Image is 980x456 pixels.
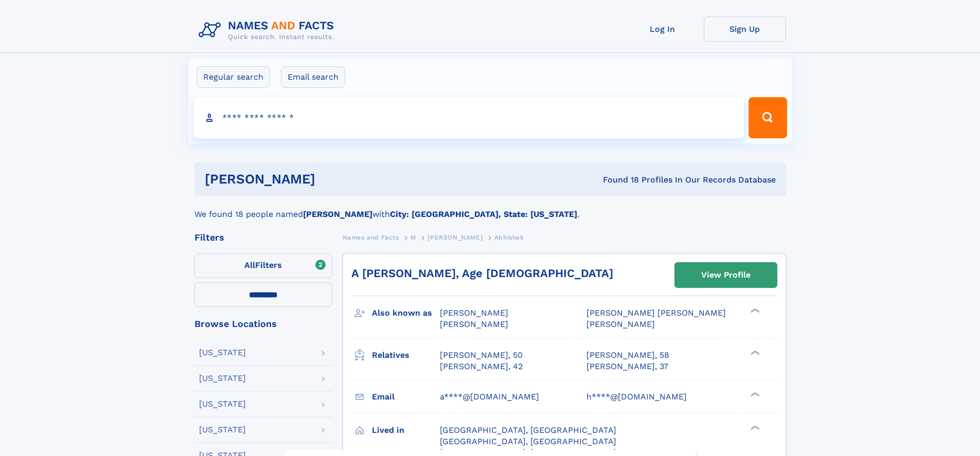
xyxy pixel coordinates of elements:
[459,174,776,186] div: Found 18 Profiles In Our Records Database
[194,253,332,278] label: Filters
[675,263,777,287] a: View Profile
[199,426,246,434] div: [US_STATE]
[205,173,459,186] h1: [PERSON_NAME]
[372,304,440,322] h3: Also known as
[199,349,246,357] div: [US_STATE]
[411,231,416,244] a: M
[701,263,751,287] div: View Profile
[748,424,760,431] div: ❯
[197,66,270,88] label: Regular search
[440,425,616,435] span: [GEOGRAPHIC_DATA], [GEOGRAPHIC_DATA]
[390,209,577,219] b: City: [GEOGRAPHIC_DATA], State: [US_STATE]
[194,196,786,221] div: We found 18 people named with .
[586,361,668,372] a: [PERSON_NAME], 37
[494,234,524,241] span: Abhishek
[586,350,669,361] a: [PERSON_NAME], 58
[194,319,332,329] div: Browse Locations
[440,308,508,318] span: [PERSON_NAME]
[199,374,246,382] div: [US_STATE]
[748,349,760,356] div: ❯
[440,361,523,372] a: [PERSON_NAME], 42
[440,319,508,329] span: [PERSON_NAME]
[427,231,483,244] a: [PERSON_NAME]
[303,209,372,219] b: [PERSON_NAME]
[586,319,655,329] span: [PERSON_NAME]
[704,16,786,42] a: Sign Up
[193,97,744,138] input: search input
[244,260,255,270] span: All
[748,391,760,397] div: ❯
[281,66,345,88] label: Email search
[194,16,343,44] img: Logo Names and Facts
[748,307,760,314] div: ❯
[351,267,613,280] a: A [PERSON_NAME], Age [DEMOGRAPHIC_DATA]
[372,388,440,406] h3: Email
[194,233,332,242] div: Filters
[440,436,616,446] span: [GEOGRAPHIC_DATA], [GEOGRAPHIC_DATA]
[372,346,440,364] h3: Relatives
[586,308,726,318] span: [PERSON_NAME] [PERSON_NAME]
[749,97,787,138] button: Search Button
[372,422,440,439] h3: Lived in
[621,16,704,42] a: Log In
[343,231,399,244] a: Names and Facts
[427,234,483,241] span: [PERSON_NAME]
[440,350,523,361] a: [PERSON_NAME], 50
[199,400,246,408] div: [US_STATE]
[411,234,416,241] span: M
